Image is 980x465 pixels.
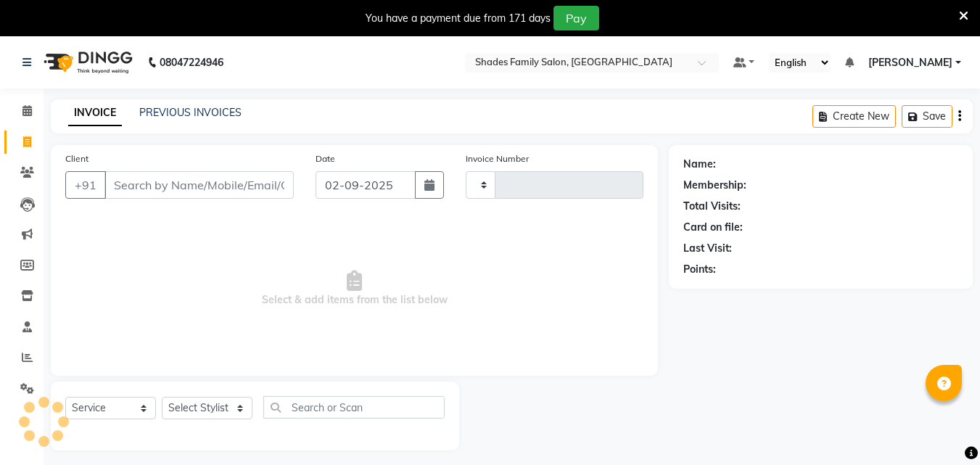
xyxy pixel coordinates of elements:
a: INVOICE [68,100,122,126]
input: Search by Name/Mobile/Email/Code [104,171,294,199]
div: Points: [683,262,716,277]
button: +91 [65,171,106,199]
div: Card on file: [683,220,743,235]
iframe: chat widget [919,407,965,450]
span: [PERSON_NAME] [868,55,952,70]
div: Membership: [683,178,746,193]
a: PREVIOUS INVOICES [139,106,242,119]
label: Date [316,152,335,165]
button: Pay [553,6,599,30]
input: Search or Scan [263,396,445,419]
div: Total Visits: [683,199,741,214]
span: Select & add items from the list below [65,216,643,361]
img: logo [37,42,136,83]
button: Create New [812,105,896,128]
label: Client [65,152,88,165]
div: Last Visit: [683,241,732,256]
button: Save [902,105,952,128]
div: Name: [683,157,716,172]
label: Invoice Number [466,152,529,165]
b: 08047224946 [160,42,223,83]
div: You have a payment due from 171 days [366,11,551,26]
